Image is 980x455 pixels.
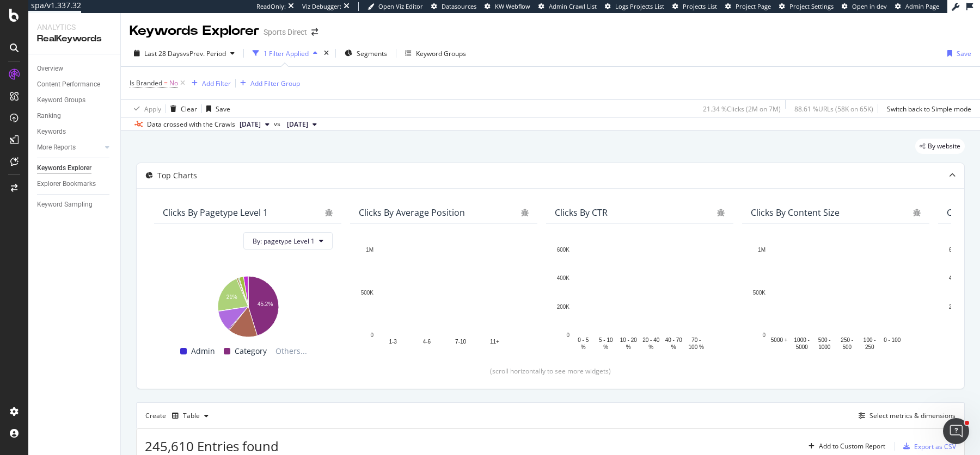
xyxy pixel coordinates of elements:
span: Is Branded [130,78,162,88]
a: Explorer Bookmarks [37,178,113,190]
button: Switch back to Simple mode [883,100,971,117]
a: Ranking [37,110,113,122]
div: Apply [144,104,161,114]
a: Keywords [37,126,113,138]
a: Content Performance [37,79,113,90]
div: bug [913,209,921,216]
div: Table [183,413,200,419]
text: 45.2% [258,301,273,307]
span: By: pagetype Level 1 [253,236,315,246]
span: Last 28 Days [144,49,183,58]
div: (scroll horizontally to see more widgets) [150,366,951,376]
div: 88.61 % URLs ( 58K on 65K ) [794,104,873,114]
text: % [648,344,653,350]
a: Overview [37,63,113,74]
text: 5 - 10 [599,337,613,343]
button: Add to Custom Report [804,438,885,455]
span: Admin [191,345,215,358]
text: 40 - 70 [665,337,683,343]
a: Admin Page [895,2,939,11]
div: Clear [181,104,197,114]
text: 250 - [841,337,853,343]
div: Ranking [37,110,61,122]
button: Table [168,407,213,425]
span: Admin Crawl List [549,2,597,10]
text: 100 - [863,337,876,343]
div: Switch back to Simple mode [887,104,971,114]
a: Keyword Groups [37,95,113,106]
button: [DATE] [235,118,274,131]
button: Save [943,45,971,62]
div: legacy label [915,139,965,154]
div: bug [717,209,725,216]
button: By: pagetype Level 1 [243,232,333,250]
a: Open in dev [842,2,887,11]
div: Select metrics & dimensions [869,411,955,420]
svg: A chart. [163,270,333,339]
span: Others... [271,345,311,358]
text: 400K [949,276,962,282]
span: Project Page [736,2,771,10]
button: Clear [166,100,197,117]
text: 0 - 100 [884,337,901,343]
div: Top Charts [157,170,197,181]
a: Datasources [431,2,476,11]
div: Keywords [37,126,66,138]
text: 200K [557,304,570,310]
text: 0 [566,332,569,338]
text: 21% [226,295,237,301]
span: Category [235,345,267,358]
div: Sports Direct [264,27,307,38]
div: Clicks By CTR [555,207,608,218]
text: 500K [361,290,374,296]
text: 0 [370,332,373,338]
text: 10 - 20 [620,337,638,343]
div: ReadOnly: [256,2,286,11]
text: 600K [557,247,570,253]
a: Admin Crawl List [538,2,597,11]
a: KW Webflow [485,2,530,11]
svg: A chart. [555,244,725,352]
div: More Reports [37,142,76,153]
div: Keyword Groups [416,49,466,58]
button: Last 28 DaysvsPrev. Period [130,45,239,62]
text: 70 - [691,337,701,343]
iframe: Intercom live chat [943,418,969,444]
text: 500K [753,290,766,296]
span: 2025 Sep. 14th [240,120,261,129]
a: Keywords Explorer [37,163,113,174]
text: % [581,344,586,350]
div: Save [957,49,971,58]
button: Apply [130,100,161,117]
text: 1-3 [389,339,397,345]
a: Open Viz Editor [367,2,423,11]
a: Project Settings [779,2,834,11]
span: Open Viz Editor [378,2,423,10]
span: Admin Page [905,2,939,10]
a: Projects List [672,2,717,11]
div: 21.34 % Clicks ( 2M on 7M ) [703,104,781,114]
text: 600K [949,247,962,253]
svg: A chart. [359,244,529,352]
span: Projects List [683,2,717,10]
span: Segments [357,49,387,58]
span: Project Settings [789,2,834,10]
text: 500 - [818,337,831,343]
div: Add Filter [202,79,231,88]
div: Save [216,104,230,114]
div: Analytics [37,22,112,33]
text: 20 - 40 [642,337,660,343]
span: vs [274,119,283,129]
text: 5000 [796,344,808,350]
div: Viz Debugger: [302,2,341,11]
span: KW Webflow [495,2,530,10]
button: [DATE] [283,118,321,131]
div: Clicks By pagetype Level 1 [163,207,268,218]
text: % [603,344,608,350]
span: vs Prev. Period [183,49,226,58]
div: times [322,48,331,59]
text: 400K [557,276,570,282]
